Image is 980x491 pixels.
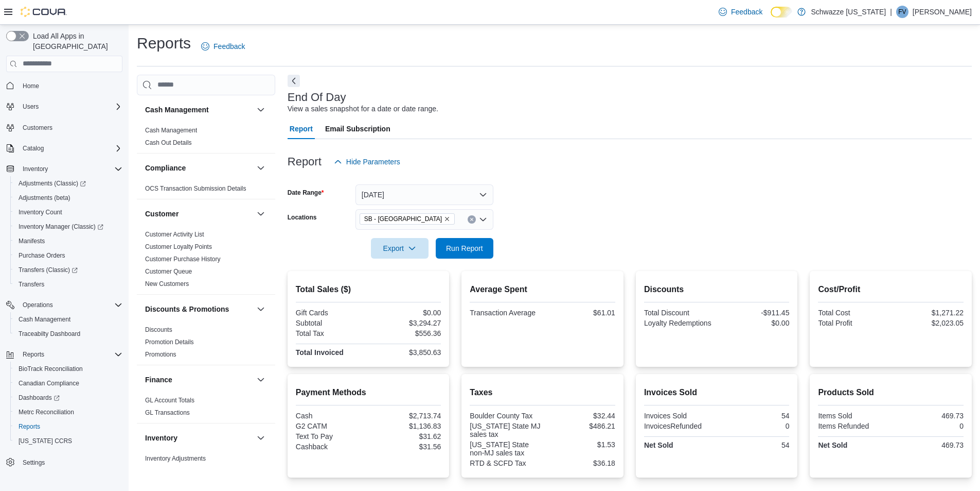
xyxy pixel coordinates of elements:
[145,256,221,263] a: Customer Purchase History
[23,144,44,153] span: Catalog
[818,319,888,327] div: Total Profit
[10,191,127,205] button: Adjustments (beta)
[19,365,83,373] span: BioTrack Reconciliation
[346,157,400,167] span: Hide Parameters
[14,221,108,233] a: Inventory Manager (Classic)
[255,303,267,315] button: Discounts & Promotions
[255,208,267,220] button: Customer
[288,75,300,87] button: Next
[213,41,245,52] span: Feedback
[14,206,66,218] a: Inventory Count
[14,328,122,340] span: Traceabilty Dashboard
[731,7,762,17] span: Feedback
[2,141,127,156] button: Catalog
[19,142,48,155] button: Catalog
[296,432,366,441] div: Text To Pay
[545,422,615,430] div: $486.21
[145,209,179,219] h3: Customer
[145,163,186,173] h3: Compliance
[14,192,75,204] a: Adjustments (beta)
[818,422,888,430] div: Items Refunded
[14,328,84,340] a: Traceabilty Dashboard
[288,189,324,197] label: Date Range
[145,375,253,385] button: Finance
[145,209,253,219] button: Customer
[10,419,127,434] button: Reports
[296,422,366,430] div: G2 CATM
[145,375,172,385] h3: Finance
[14,406,78,418] a: Metrc Reconciliation
[19,379,79,387] span: Canadian Compliance
[288,91,346,104] h3: End Of Day
[10,248,127,263] button: Purchase Orders
[145,139,192,146] a: Cash Out Details
[14,313,122,326] span: Cash Management
[479,215,487,224] button: Open list of options
[898,6,906,18] span: FV
[14,420,44,433] a: Reports
[145,230,204,239] span: Customer Activity List
[893,441,964,449] div: 469.73
[137,324,275,365] div: Discounts & Promotions
[255,374,267,386] button: Finance
[23,350,44,359] span: Reports
[288,213,317,222] label: Locations
[10,405,127,419] button: Metrc Reconciliation
[145,126,197,134] span: Cash Management
[10,391,127,405] a: Dashboards
[19,266,78,274] span: Transfers (Classic)
[23,124,52,132] span: Customers
[145,105,253,115] button: Cash Management
[470,422,540,438] div: [US_STATE] State MJ sales tax
[296,309,366,317] div: Gift Cards
[19,299,57,311] button: Operations
[14,177,122,190] span: Adjustments (Classic)
[470,412,540,420] div: Boulder County Tax
[644,412,715,420] div: Invoices Sold
[330,151,404,172] button: Hide Parameters
[14,177,90,190] a: Adjustments (Classic)
[470,386,615,399] h2: Taxes
[296,348,344,357] strong: Total Invoiced
[818,441,847,449] strong: Net Sold
[719,309,789,317] div: -$911.45
[470,283,615,296] h2: Average Spent
[10,327,127,341] button: Traceabilty Dashboard
[145,433,177,443] h3: Inventory
[470,459,540,467] div: RTD & SCFD Tax
[19,237,45,245] span: Manifests
[255,162,267,174] button: Compliance
[14,363,87,375] a: BioTrack Reconciliation
[19,163,52,175] button: Inventory
[14,235,122,247] span: Manifests
[370,348,441,357] div: $3,850.63
[19,208,62,216] span: Inventory Count
[14,235,49,247] a: Manifests
[436,238,493,259] button: Run Report
[19,280,44,289] span: Transfers
[19,348,122,361] span: Reports
[23,103,39,111] span: Users
[23,459,45,467] span: Settings
[19,251,65,260] span: Purchase Orders
[14,363,122,375] span: BioTrack Reconciliation
[145,396,194,404] span: GL Account Totals
[2,298,127,312] button: Operations
[644,441,673,449] strong: Net Sold
[19,394,60,402] span: Dashboards
[890,6,892,18] p: |
[446,243,483,253] span: Run Report
[10,263,127,277] a: Transfers (Classic)
[370,443,441,451] div: $31.56
[19,223,103,231] span: Inventory Manager (Classic)
[14,435,76,447] a: [US_STATE] CCRS
[14,221,122,233] span: Inventory Manager (Classic)
[10,234,127,248] button: Manifests
[470,441,540,457] div: [US_STATE] State non-MJ sales tax
[719,422,789,430] div: 0
[893,422,964,430] div: 0
[14,420,122,433] span: Reports
[14,435,122,447] span: Washington CCRS
[19,456,49,469] a: Settings
[145,280,189,288] span: New Customers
